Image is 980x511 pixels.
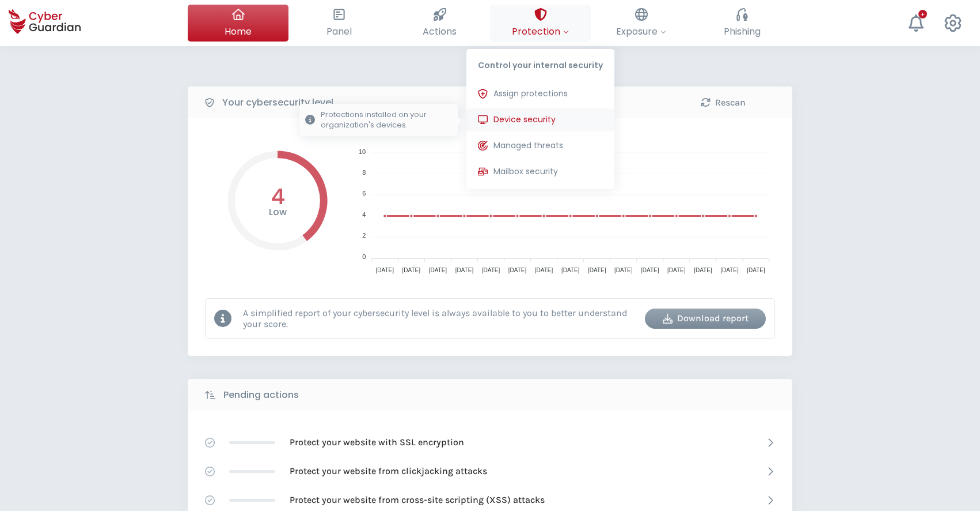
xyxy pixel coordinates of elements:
[321,110,452,130] p: Protections installed on your organization's devices.
[362,190,366,197] tspan: 6
[490,5,591,42] button: ProtectionControl your internal securityAssign protectionsDevice securityProtections installed on...
[493,166,558,178] span: Mailbox security
[455,267,474,273] tspan: [DATE]
[671,96,775,110] div: Rescan
[747,267,765,273] tspan: [DATE]
[535,267,553,273] tspan: [DATE]
[423,24,457,39] span: Actions
[290,465,487,478] p: Protect your website from clickjacking attacks
[222,96,333,110] b: Your cybersecurity level
[641,267,659,273] tspan: [DATE]
[362,211,366,218] tspan: 4
[188,5,288,42] button: Home
[290,494,545,506] p: Protect your website from cross-site scripting (XSS) attacks
[561,267,580,273] tspan: [DATE]
[402,267,421,273] tspan: [DATE]
[724,24,761,39] span: Phishing
[466,134,614,157] button: Managed threats
[720,267,739,273] tspan: [DATE]
[588,267,606,273] tspan: [DATE]
[389,5,490,42] button: Actions
[243,307,636,329] p: A simplified report of your cybersecurity level is always available to you to better understand y...
[466,82,614,106] button: Assign protections
[482,267,500,273] tspan: [DATE]
[645,309,766,329] button: Download report
[466,49,614,77] p: Control your internal security
[493,88,568,100] span: Assign protections
[512,24,569,39] span: Protection
[359,148,366,155] tspan: 10
[376,267,394,273] tspan: [DATE]
[326,24,352,39] span: Panel
[918,10,927,18] div: +
[290,436,464,449] p: Protect your website with SSL encryption
[591,5,692,42] button: Exposure
[616,24,666,39] span: Exposure
[663,92,784,112] button: Rescan
[692,5,792,42] button: Phishing
[508,267,527,273] tspan: [DATE]
[288,5,389,42] button: Panel
[493,140,563,152] span: Managed threats
[223,388,299,402] b: Pending actions
[362,253,366,260] tspan: 0
[466,108,614,131] button: Device securityProtections installed on your organization's devices.
[429,267,447,273] tspan: [DATE]
[694,267,712,273] tspan: [DATE]
[362,169,366,176] tspan: 8
[225,24,252,39] span: Home
[654,311,757,325] div: Download report
[614,267,633,273] tspan: [DATE]
[667,267,686,273] tspan: [DATE]
[362,232,366,239] tspan: 2
[493,114,556,126] span: Device security
[466,160,614,183] button: Mailbox security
